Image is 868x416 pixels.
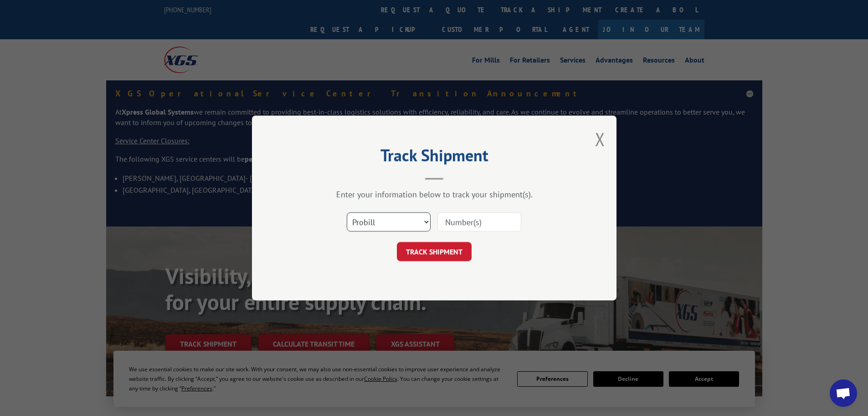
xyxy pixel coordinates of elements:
[830,379,857,407] a: Open chat
[595,127,605,151] button: Close modal
[437,212,521,232] input: Number(s)
[298,149,571,166] h2: Track Shipment
[298,189,571,200] div: Enter your information below to track your shipment(s).
[397,242,472,261] button: TRACK SHIPMENT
